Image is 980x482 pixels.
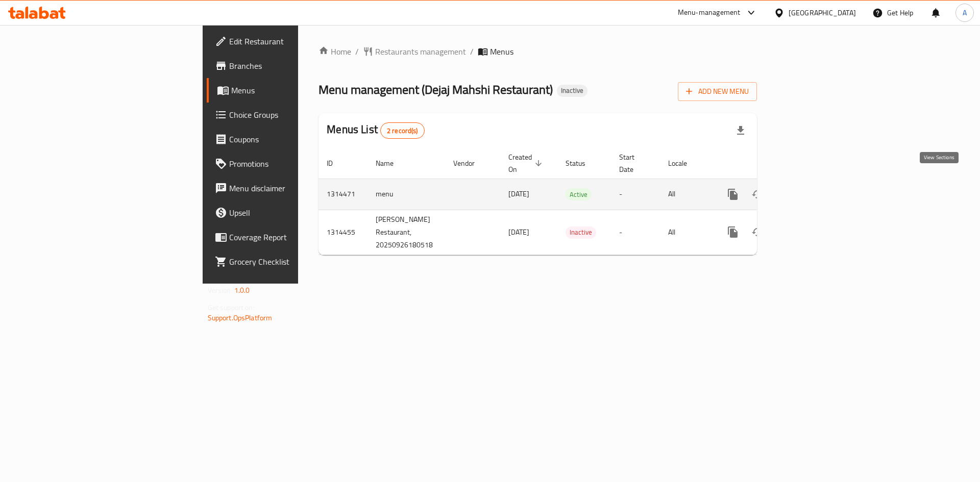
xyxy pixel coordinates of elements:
[453,157,488,169] span: Vendor
[207,225,366,249] a: Coverage Report
[367,210,445,255] td: [PERSON_NAME] Restaurant, 20250926180518
[207,54,366,78] a: Branches
[566,226,596,239] div: Inactive
[234,284,250,297] span: 1.0.0
[745,220,770,244] button: Change Status
[208,301,255,314] span: Get support on:
[508,151,545,175] span: Created On
[611,179,660,210] td: -
[207,29,366,54] a: Edit Restaurant
[686,85,749,98] span: Add New Menu
[367,179,445,210] td: menu
[611,210,660,255] td: -
[557,86,587,95] span: Inactive
[207,103,366,127] a: Choice Groups
[207,249,366,274] a: Grocery Checklist
[508,225,529,239] span: [DATE]
[229,207,358,219] span: Upsell
[327,122,424,139] h2: Menus List
[208,311,273,324] a: Support.OpsPlatform
[721,182,745,207] button: more
[318,78,553,101] span: Menu management ( Dejaj Mahshi Restaurant )
[229,109,358,121] span: Choice Groups
[381,126,424,136] span: 2 record(s)
[229,133,358,145] span: Coupons
[229,60,358,72] span: Branches
[363,45,466,58] a: Restaurants management
[229,231,358,243] span: Coverage Report
[678,7,741,19] div: Menu-management
[380,122,425,139] div: Total records count
[231,84,358,96] span: Menus
[207,78,366,103] a: Menus
[229,182,358,194] span: Menu disclaimer
[713,148,827,179] th: Actions
[318,45,757,58] nav: breadcrumb
[566,189,592,200] span: Active
[566,226,596,238] span: Inactive
[208,284,233,297] span: Version:
[376,157,407,169] span: Name
[207,200,366,225] a: Upsell
[721,220,745,244] button: more
[207,127,366,151] a: Coupons
[229,158,358,170] span: Promotions
[207,176,366,200] a: Menu disclaimer
[619,151,648,175] span: Start Date
[508,187,529,200] span: [DATE]
[318,148,827,255] table: enhanced table
[789,7,856,18] div: [GEOGRAPHIC_DATA]
[963,7,967,18] span: A
[557,85,587,97] div: Inactive
[566,157,599,169] span: Status
[728,118,753,143] div: Export file
[229,35,358,47] span: Edit Restaurant
[668,157,700,169] span: Locale
[660,179,713,210] td: All
[229,256,358,268] span: Grocery Checklist
[490,45,513,58] span: Menus
[327,157,346,169] span: ID
[470,45,474,58] li: /
[207,151,366,176] a: Promotions
[678,82,757,101] button: Add New Menu
[375,45,466,58] span: Restaurants management
[660,210,713,255] td: All
[566,188,592,200] div: Active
